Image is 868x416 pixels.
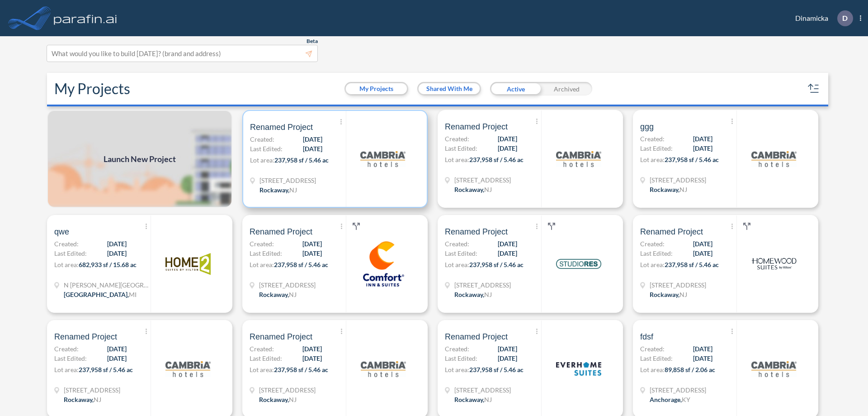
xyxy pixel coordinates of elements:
[469,261,524,268] span: 237,958 sf / 5.46 ac
[484,186,492,193] span: NJ
[445,344,469,354] span: Created:
[751,136,797,182] img: logo
[259,280,316,290] span: 321 Mt Hope Ave
[289,291,297,298] span: NJ
[445,121,508,132] span: Renamed Project
[259,290,297,299] div: Rockaway, NJ
[650,186,679,193] span: Rockaway ,
[54,366,79,373] span: Lot area:
[650,396,682,403] span: Anchorage ,
[640,143,673,153] span: Last Edited:
[129,291,137,298] span: MI
[64,385,120,395] span: 321 Mt Hope Ave
[650,290,687,299] div: Rockaway, NJ
[445,134,469,143] span: Created:
[454,395,492,404] div: Rockaway, NJ
[64,395,101,404] div: Rockaway, NJ
[107,239,127,249] span: [DATE]
[445,331,508,342] span: Renamed Project
[250,344,274,354] span: Created:
[445,366,469,373] span: Lot area:
[250,261,274,268] span: Lot area:
[445,249,477,258] span: Last Edited:
[650,280,706,290] span: 321 Mt Hope Ave
[259,186,289,194] span: Rockaway ,
[64,280,150,290] span: N Wyndham Hill Dr NE
[682,396,690,403] span: KY
[650,395,690,404] div: Anchorage, KY
[693,354,712,363] span: [DATE]
[259,396,289,403] span: Rockaway ,
[360,136,406,182] img: logo
[250,366,274,373] span: Lot area:
[640,331,653,342] span: fdsf
[640,366,665,373] span: Lot area:
[303,134,322,144] span: [DATE]
[361,241,406,287] img: logo
[693,239,712,249] span: [DATE]
[454,291,484,298] span: Rockaway ,
[289,396,297,403] span: NJ
[250,331,312,342] span: Renamed Project
[445,156,469,163] span: Lot area:
[250,239,274,249] span: Created:
[498,134,517,143] span: [DATE]
[454,290,492,299] div: Rockaway, NJ
[498,344,517,354] span: [DATE]
[259,176,316,185] span: 321 Mt Hope Ave
[107,249,127,258] span: [DATE]
[490,82,541,96] div: Active
[454,175,511,185] span: 321 Mt Hope Ave
[693,143,712,153] span: [DATE]
[64,290,137,299] div: Grand Rapids, MI
[650,291,679,298] span: Rockaway ,
[165,241,211,287] img: logo
[650,185,687,194] div: Rockaway, NJ
[346,83,407,94] button: My Projects
[274,261,328,268] span: 237,958 sf / 5.46 ac
[679,291,687,298] span: NJ
[640,134,665,143] span: Created:
[94,396,101,403] span: NJ
[679,186,687,193] span: NJ
[259,395,297,404] div: Rockaway, NJ
[782,10,861,26] div: Dinamicka
[302,249,322,258] span: [DATE]
[665,156,719,163] span: 237,958 sf / 5.46 ac
[107,344,127,354] span: [DATE]
[445,239,469,249] span: Created:
[104,153,176,165] span: Launch New Project
[250,122,313,133] span: Renamed Project
[302,344,322,354] span: [DATE]
[54,261,79,268] span: Lot area:
[640,121,654,132] span: ggg
[640,226,703,237] span: Renamed Project
[47,110,232,208] a: Launch New Project
[289,186,297,194] span: NJ
[54,331,117,342] span: Renamed Project
[556,346,601,392] img: logo
[52,9,119,27] img: logo
[250,144,283,153] span: Last Edited:
[54,226,69,237] span: qwe
[454,185,492,194] div: Rockaway, NJ
[54,344,79,354] span: Created:
[498,143,517,153] span: [DATE]
[361,346,406,392] img: logo
[54,354,87,363] span: Last Edited:
[445,261,469,268] span: Lot area:
[842,14,848,22] p: D
[665,366,715,373] span: 89,858 sf / 2.06 ac
[307,38,318,45] span: Beta
[498,239,517,249] span: [DATE]
[259,385,316,395] span: 321 Mt Hope Ave
[259,291,289,298] span: Rockaway ,
[693,249,712,258] span: [DATE]
[640,156,665,163] span: Lot area:
[498,249,517,258] span: [DATE]
[250,354,282,363] span: Last Edited:
[79,366,133,373] span: 237,958 sf / 5.46 ac
[469,156,524,163] span: 237,958 sf / 5.46 ac
[498,354,517,363] span: [DATE]
[303,144,322,153] span: [DATE]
